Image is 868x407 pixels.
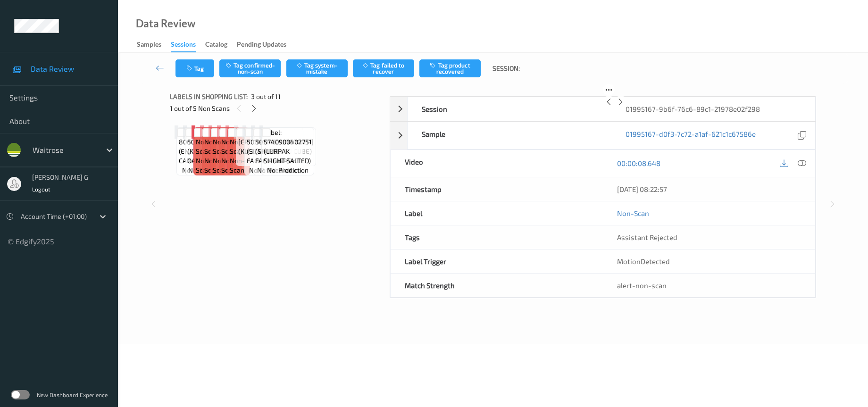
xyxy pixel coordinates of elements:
[286,59,348,77] button: Tag system-mistake
[391,201,603,225] div: Label
[255,128,301,166] span: Label: 5011451103870 (SIMPLE FACIAL WASH)
[213,156,231,175] span: non-scan
[391,249,603,273] div: Label Trigger
[617,233,677,241] span: Assistant Rejected
[136,19,195,28] div: Data Review
[171,40,196,52] div: Sessions
[171,38,205,52] a: Sessions
[391,274,603,297] div: Match Strength
[205,38,237,51] a: Catalog
[257,166,299,175] span: no-prediction
[617,158,660,168] a: 00:00:08.648
[419,59,481,77] button: Tag product recovered
[219,59,281,77] button: Tag confirmed-non-scan
[408,122,611,149] div: Sample
[137,38,171,51] a: Samples
[204,128,222,156] span: Label: Non-Scan
[391,177,603,201] div: Timestamp
[205,40,227,51] div: Catalog
[237,40,286,51] div: Pending Updates
[408,97,611,121] div: Session
[188,166,230,175] span: no-prediction
[196,156,214,175] span: non-scan
[238,128,314,156] span: Label: [CREDIT_CARD_NUMBER] (KLEENEX DESIGN CUBE)
[603,249,815,273] div: MotionDetected
[617,281,801,290] div: alert-non-scan
[170,92,248,101] span: Labels in shopping list:
[264,128,312,166] span: Label: 5740900402751 (LURPAK SLIGHT SALTED)
[390,97,816,121] div: Session01995167-9b6f-76c6-89c1-21978e02f298
[137,40,161,51] div: Samples
[230,128,248,156] span: Label: Non-Scan
[249,166,291,175] span: no-prediction
[221,156,239,175] span: non-scan
[221,128,239,156] span: Label: Non-Scan
[247,128,293,166] span: Label: 5011451103863 (SIMPLE REFR FACL WSH)
[170,102,383,114] div: 1 out of 5 Non Scans
[204,156,222,175] span: non-scan
[617,184,801,194] div: [DATE] 08:22:57
[492,64,520,73] span: Session:
[617,208,649,218] a: Non-Scan
[230,156,248,175] span: non-scan
[626,129,756,142] a: 01995167-d0f3-7c72-a1af-621c1c67586e
[213,128,231,156] span: Label: Non-Scan
[353,59,414,77] button: Tag failed to recover
[182,166,224,175] span: no-prediction
[175,59,214,77] button: Tag
[391,150,603,177] div: Video
[267,166,309,175] span: no-prediction
[179,128,227,166] span: Label: 8000500416921 (ENATURAL CARA PEANUT)
[196,128,214,156] span: Label: Non-Scan
[187,128,231,166] span: Label: 5013665117711 (KALLO HONEY OAT CAKE)
[237,38,296,51] a: Pending Updates
[251,92,281,101] span: 3 out of 11
[390,122,816,150] div: Sample01995167-d0f3-7c72-a1af-621c1c67586e
[611,97,815,121] div: 01995167-9b6f-76c6-89c1-21978e02f298
[391,225,603,249] div: Tags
